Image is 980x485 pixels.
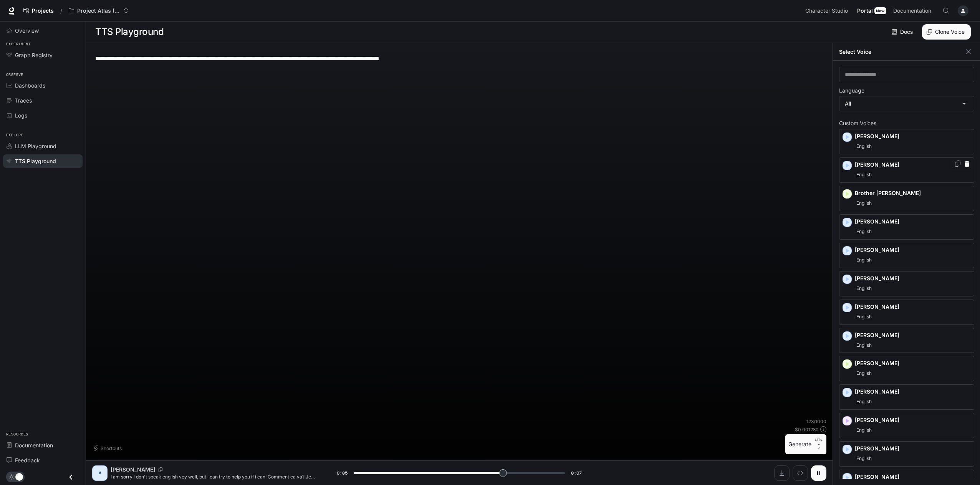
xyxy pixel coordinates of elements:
div: A [94,467,106,479]
span: English [855,369,873,378]
span: English [855,227,873,236]
p: ⏎ [814,437,823,451]
p: [PERSON_NAME] [855,331,971,339]
span: Logs [15,111,27,119]
span: English [855,255,873,265]
span: TTS Playground [15,157,56,165]
span: LLM Playground [15,142,56,150]
a: Character Studio [802,3,853,18]
span: English [855,312,873,321]
p: Brother [PERSON_NAME] [855,189,971,197]
a: Logs [3,109,83,122]
p: Language [839,88,864,93]
a: Dashboards [3,79,83,92]
p: [PERSON_NAME] [855,473,971,481]
p: [PERSON_NAME] [855,132,971,140]
button: Inspect [793,465,808,481]
span: English [855,341,873,350]
p: $ 0.001230 [795,426,819,433]
button: GenerateCTRL +⏎ [785,434,826,454]
span: Documentation [893,6,931,16]
h1: TTS Playground [95,24,164,40]
a: Traces [3,94,83,107]
button: Copy Voice ID [155,467,166,472]
p: CTRL + [814,437,823,447]
p: I am sorry i don't speak english vey well, but i can try to help you if i can! Comment ca va? Je ... [111,473,318,480]
a: Graph Registry [3,48,83,62]
button: Shortcuts [92,442,125,454]
span: Feedback [15,456,40,464]
p: [PERSON_NAME] [855,161,971,169]
div: All [839,96,974,111]
span: Portal [857,6,873,16]
span: Documentation [15,441,53,449]
div: / [57,7,65,15]
a: Overview [3,24,83,37]
span: Traces [15,96,32,104]
span: Character Studio [805,6,848,16]
span: Graph Registry [15,51,53,59]
span: English [855,284,873,293]
p: [PERSON_NAME] [855,275,971,282]
span: English [855,454,873,463]
button: Download audio [774,465,790,481]
p: [PERSON_NAME] [855,303,971,311]
span: English [855,199,873,208]
a: Feedback [3,454,83,467]
a: TTS Playground [3,154,83,168]
span: English [855,425,873,435]
a: Docs [890,24,916,40]
span: English [855,397,873,406]
span: Overview [15,26,39,35]
p: [PERSON_NAME] [855,218,971,225]
button: Copy Voice ID [954,161,962,167]
a: PortalNew [854,3,889,18]
button: Open workspace menu [65,3,132,18]
span: English [855,142,873,151]
p: [PERSON_NAME] [855,445,971,452]
button: Open Command Menu [939,3,954,18]
p: [PERSON_NAME] [855,416,971,424]
p: Project Atlas (NBCU) Multi-Agent [77,8,120,14]
a: LLM Playground [3,139,83,153]
p: Custom Voices [839,121,974,126]
p: [PERSON_NAME] [855,246,971,254]
button: Close drawer [62,469,79,485]
span: English [855,170,873,179]
p: [PERSON_NAME] [855,359,971,367]
p: [PERSON_NAME] [111,466,155,473]
a: Documentation [890,3,937,18]
button: Clone Voice [922,24,971,40]
span: Dashboards [15,81,45,89]
p: 123 / 1000 [806,418,826,425]
span: 0:05 [337,469,348,477]
span: 0:07 [571,469,582,477]
span: Projects [32,8,54,14]
a: Documentation [3,439,83,452]
p: [PERSON_NAME] [855,388,971,396]
a: Go to projects [20,3,57,18]
div: New [874,7,886,14]
span: Dark mode toggle [15,472,23,481]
